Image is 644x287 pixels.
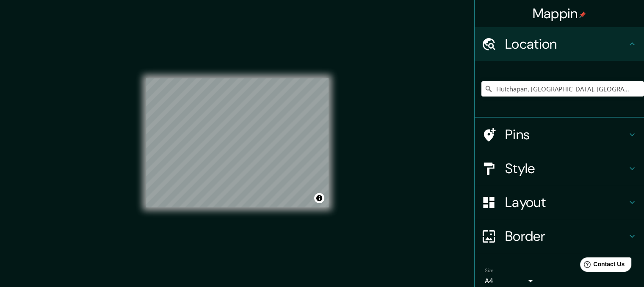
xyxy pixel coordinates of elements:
[505,194,627,211] h4: Layout
[475,118,644,152] div: Pins
[475,152,644,185] div: Style
[314,193,324,203] button: Toggle attribution
[475,219,644,253] div: Border
[475,27,644,61] div: Location
[533,5,586,22] h4: Mappin
[505,160,627,177] h4: Style
[505,228,627,245] h4: Border
[505,36,627,52] h4: Location
[146,78,329,207] canvas: Map
[481,81,644,97] input: Pick your city or area
[579,11,586,18] img: pin-icon.png
[485,267,494,274] label: Size
[569,254,635,278] iframe: Help widget launcher
[475,185,644,219] div: Layout
[505,126,627,143] h4: Pins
